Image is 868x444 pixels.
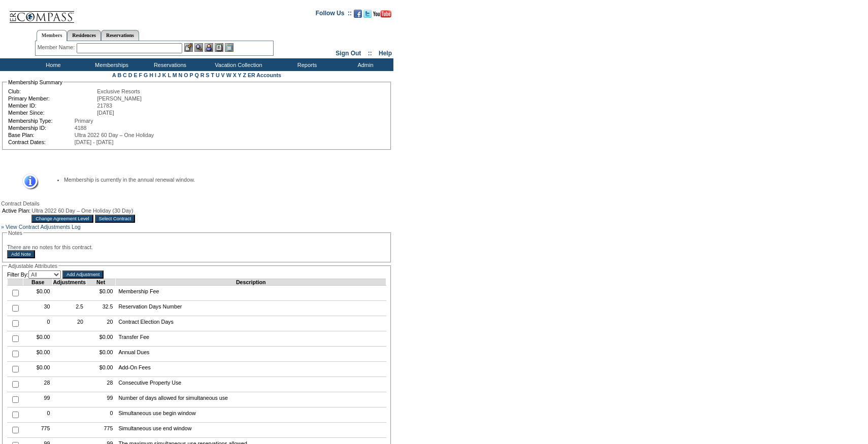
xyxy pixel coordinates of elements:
a: Y [238,72,242,78]
td: Member ID: [8,103,96,109]
div: Member Name: [38,43,77,52]
a: I [155,72,156,78]
td: Active Plan: [2,208,30,214]
td: Add-On Fees [116,362,386,377]
a: Sign Out [336,50,361,57]
legend: Notes [7,230,23,236]
a: G [144,72,148,78]
img: Follow us on Twitter [363,10,372,18]
img: b_edit.gif [184,43,193,52]
a: P [190,72,193,78]
a: K [162,72,166,78]
td: Contract Election Days [116,316,386,331]
td: Base [23,279,53,286]
a: A [112,72,116,78]
td: 30 [23,301,53,316]
td: Consecutive Property Use [116,377,386,392]
td: 28 [86,377,115,392]
td: Net [86,279,115,286]
td: Simultaneous use end window [116,423,386,438]
td: $0.00 [86,331,115,347]
td: Membership ID: [8,125,74,131]
td: Number of days allowed for simultaneous use [116,392,386,407]
td: Membership Fee [116,286,386,301]
img: View [194,43,203,52]
span: Ultra 2022 60 Day – One Holiday [75,132,154,138]
td: Simultaneous use begin window [116,407,386,423]
td: $0.00 [23,362,53,377]
a: E [133,72,137,78]
img: Become our fan on Facebook [354,10,362,18]
span: 21783 [97,103,112,109]
td: Description [116,279,386,286]
td: Home [23,58,81,71]
a: X [233,72,237,78]
img: b_calculator.gif [225,43,233,52]
a: Help [379,50,392,57]
td: 775 [23,423,53,438]
input: Select Contract [95,215,136,223]
span: There are no notes for this contract. [7,244,93,250]
a: J [158,72,161,78]
input: Change Agreement Level [31,215,93,223]
a: Become our fan on Facebook [354,13,362,19]
td: Base Plan: [8,132,74,138]
img: Compass Home [9,3,75,23]
td: Club: [8,88,96,94]
span: Ultra 2022 60 Day – One Holiday (30 Day) [31,208,133,214]
td: Reservations [140,58,198,71]
td: Filter By: [7,270,61,279]
td: Contract Dates: [8,139,74,145]
td: $0.00 [86,347,115,362]
span: Primary [75,118,93,124]
a: ER Accounts [248,72,281,78]
img: Information Message [16,174,39,190]
li: Membership is currently in the annual renewal window. [64,177,376,183]
td: 99 [86,392,115,407]
legend: Adjustable Attributes [7,263,58,269]
a: M [173,72,177,78]
a: Z [243,72,246,78]
td: Admin [335,58,393,71]
td: $0.00 [23,286,53,301]
a: Residences [67,30,101,41]
td: 32.5 [86,301,115,316]
a: O [184,72,188,78]
td: 2.5 [53,301,86,316]
a: S [206,72,209,78]
td: 20 [53,316,86,331]
td: Reports [277,58,335,71]
td: 0 [23,407,53,423]
a: Follow us on Twitter [363,13,372,19]
a: Q [194,72,198,78]
a: N [179,72,183,78]
td: Transfer Fee [116,331,386,347]
span: 4188 [75,125,87,131]
a: Subscribe to our YouTube Channel [373,13,391,19]
a: R [201,72,205,78]
input: Add Adjustment [62,270,104,279]
td: Membership Type: [8,118,74,124]
td: 20 [86,316,115,331]
td: $0.00 [23,331,53,347]
span: [PERSON_NAME] [97,95,142,101]
td: Reservation Days Number [116,301,386,316]
a: T [211,72,214,78]
a: U [216,72,220,78]
td: 775 [86,423,115,438]
a: W [226,72,231,78]
td: 28 [23,377,53,392]
span: [DATE] [97,110,114,116]
span: :: [368,50,372,57]
td: $0.00 [23,347,53,362]
td: 0 [23,316,53,331]
td: 99 [23,392,53,407]
td: 0 [86,407,115,423]
input: Add Note [7,250,35,258]
legend: Membership Summary [7,79,63,85]
a: D [128,72,132,78]
div: Contract Details [1,200,392,207]
a: V [221,72,225,78]
td: Primary Member: [8,95,96,101]
a: Reservations [101,30,139,41]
